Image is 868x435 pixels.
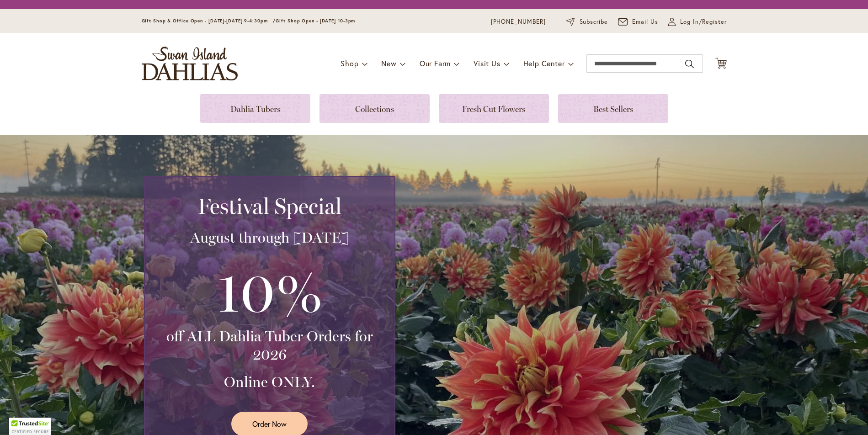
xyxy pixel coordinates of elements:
h3: August through [DATE] [156,228,383,247]
a: store logo [142,47,238,80]
span: Shop [341,58,358,68]
h3: 10% [156,256,383,327]
span: Gift Shop & Office Open - [DATE]-[DATE] 9-4:30pm / [142,18,276,24]
a: Email Us [618,17,658,27]
span: Email Us [632,17,658,27]
h2: Festival Special [156,193,383,219]
span: Help Center [523,58,565,68]
span: Our Farm [420,58,451,68]
span: Subscribe [580,17,608,27]
span: Log In/Register [680,17,727,27]
span: Gift Shop Open - [DATE] 10-3pm [276,18,355,24]
span: Visit Us [474,58,500,68]
button: Search [685,57,693,71]
a: Log In/Register [668,17,727,27]
a: [PHONE_NUMBER] [491,17,546,27]
a: Subscribe [566,17,608,27]
h3: Online ONLY. [156,373,383,391]
h3: off ALL Dahlia Tuber Orders for 2026 [156,327,383,364]
span: New [381,58,396,68]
